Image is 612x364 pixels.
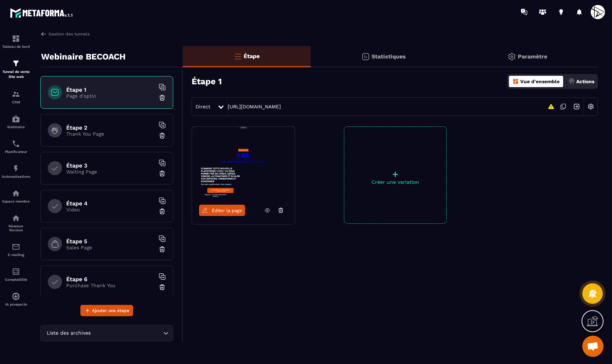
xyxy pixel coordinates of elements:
img: trash [159,284,166,291]
img: trash [159,246,166,253]
p: + [344,169,446,179]
p: Actions [576,79,594,84]
img: formation [12,90,20,98]
p: Video [66,207,155,212]
p: Paramètre [518,53,547,60]
img: trash [159,208,166,215]
h6: Étape 1 [66,86,155,93]
a: Éditer la page [199,205,245,216]
a: formationformationTableau de bord [2,29,30,54]
span: Ajouter une étape [92,307,129,314]
h6: Étape 4 [66,200,155,207]
h6: Étape 6 [66,276,155,283]
img: logo [10,6,74,19]
a: automationsautomationsAutomatisations [2,159,30,184]
a: schedulerschedulerPlanificateur [2,134,30,159]
p: Page d'optin [66,93,155,99]
p: Créer une variation [344,179,446,185]
img: automations [12,164,20,173]
p: Sales Page [66,245,155,250]
p: Webinaire [2,125,30,129]
p: Waiting Page [66,169,155,175]
div: Ouvrir le chat [582,336,603,357]
span: Direct [195,104,210,109]
img: automations [12,115,20,123]
span: Liste des archives [45,329,92,337]
img: automations [12,292,20,301]
p: Étape [244,53,260,59]
img: formation [12,34,20,43]
p: Purchase Thank You [66,283,155,288]
a: social-networksocial-networkRéseaux Sociaux [2,209,30,237]
p: Automatisations [2,175,30,178]
p: Comptabilité [2,278,30,281]
img: setting-w.858f3a88.svg [584,100,597,113]
span: Éditer la page [212,208,242,213]
a: Gestion des tunnels [40,31,90,37]
a: emailemailE-mailing [2,237,30,262]
p: Tunnel de vente Site web [2,69,30,79]
p: IA prospects [2,302,30,306]
img: arrow-next.bcc2205e.svg [570,100,583,113]
p: Réseaux Sociaux [2,224,30,232]
a: [URL][DOMAIN_NAME] [228,104,281,109]
button: Ajouter une étape [80,305,133,316]
div: Search for option [40,325,173,341]
img: trash [159,170,166,177]
img: setting-gr.5f69749f.svg [508,52,516,61]
p: Espace membre [2,199,30,203]
input: Search for option [92,329,161,337]
h3: Étape 1 [192,76,222,86]
img: stats.20deebd0.svg [361,52,370,61]
h6: Étape 5 [66,238,155,245]
p: E-mailing [2,253,30,257]
img: accountant [12,267,20,276]
img: formation [12,59,20,68]
p: Vue d'ensemble [520,79,560,84]
img: scheduler [12,140,20,148]
img: automations [12,189,20,198]
p: CRM [2,100,30,104]
a: formationformationCRM [2,85,30,109]
p: Tableau de bord [2,45,30,49]
img: dashboard-orange.40269519.svg [512,78,519,85]
img: image [192,127,295,198]
a: automationsautomationsEspace membre [2,184,30,209]
img: bars-o.4a397970.svg [233,52,242,61]
img: social-network [12,214,20,222]
img: trash [159,132,166,139]
p: Webinaire BECOACH [41,50,126,64]
a: automationsautomationsWebinaire [2,109,30,134]
img: actions.d6e523a2.png [568,78,575,85]
p: Statistiques [372,53,406,60]
h6: Étape 3 [66,162,155,169]
p: Planificateur [2,150,30,154]
img: arrow [40,31,47,37]
img: email [12,243,20,251]
h6: Étape 2 [66,124,155,131]
img: trash [159,94,166,101]
a: accountantaccountantComptabilité [2,262,30,287]
p: Thank You Page [66,131,155,137]
a: formationformationTunnel de vente Site web [2,54,30,85]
